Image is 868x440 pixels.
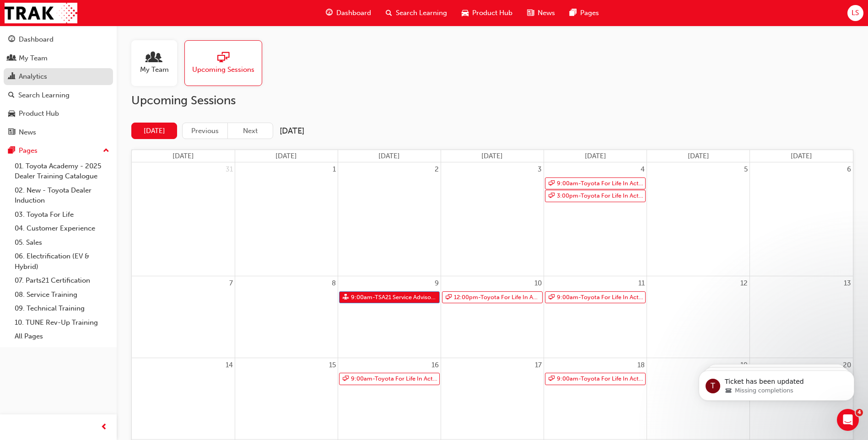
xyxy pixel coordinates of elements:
span: 3:00pm - Toyota For Life In Action - Virtual Classroom [556,190,644,202]
a: September 11, 2025 [636,276,647,290]
span: sessionType_ONLINE_URL-icon [217,52,229,64]
a: News [4,124,113,141]
span: news-icon [527,7,534,19]
td: August 31, 2025 [132,162,235,276]
a: Product Hub [4,105,113,122]
a: 07. Parts21 Certification [11,274,113,288]
div: Analytics [19,71,47,82]
span: pages-icon [570,7,577,19]
a: car-iconProduct Hub [454,4,520,22]
span: LS [852,8,859,18]
a: 06. Electrification (EV & Hybrid) [11,249,113,274]
a: Sunday [171,150,196,162]
td: September 19, 2025 [647,358,750,439]
a: September 9, 2025 [433,276,441,290]
div: Product Hub [19,108,59,119]
span: sessionType_ONLINE_URL-icon [446,292,452,303]
a: September 5, 2025 [742,162,749,177]
span: search-icon [8,91,15,100]
button: Previous [182,123,228,140]
a: Wednesday [480,150,505,162]
a: September 14, 2025 [224,358,235,372]
span: guage-icon [326,7,333,19]
td: September 5, 2025 [647,162,750,276]
a: 05. Sales [11,236,113,250]
span: Upcoming Sessions [192,64,254,75]
span: 9:00am - Toyota For Life In Action - Virtual Classroom [556,292,644,303]
a: August 31, 2025 [224,162,235,177]
span: Search Learning [396,8,447,18]
a: Tuesday [377,150,402,162]
iframe: Intercom live chat [837,409,859,431]
a: Monday [274,150,299,162]
a: All Pages [11,329,113,343]
span: sessionType_ONLINE_URL-icon [549,373,555,385]
span: 9:00am - Toyota For Life In Action - Virtual Classroom [350,373,438,385]
td: September 10, 2025 [441,276,544,358]
button: LS [847,5,863,21]
a: 09. Technical Training [11,301,113,316]
a: 03. Toyota For Life [11,208,113,222]
span: [DATE] [275,152,297,160]
a: Thursday [583,150,608,162]
span: News [538,8,555,18]
span: [DATE] [378,152,400,160]
h2: Upcoming Sessions [131,93,853,108]
span: sessionType_ONLINE_URL-icon [549,190,555,202]
span: guage-icon [8,36,15,44]
td: September 12, 2025 [647,276,750,358]
div: News [19,127,36,138]
a: 02. New - Toyota Dealer Induction [11,183,113,208]
span: sessionType_ONLINE_URL-icon [343,373,349,385]
a: Friday [686,150,711,162]
a: 01. Toyota Academy - 2025 Dealer Training Catalogue [11,159,113,183]
a: September 18, 2025 [636,358,647,372]
a: September 16, 2025 [430,358,441,372]
td: September 7, 2025 [132,276,235,358]
a: guage-iconDashboard [318,4,378,22]
a: September 17, 2025 [533,358,544,372]
a: September 4, 2025 [639,162,647,177]
a: My Team [4,50,113,67]
a: September 13, 2025 [842,276,853,290]
a: Upcoming Sessions [184,40,270,86]
td: September 9, 2025 [338,276,441,358]
span: prev-icon [101,422,108,433]
a: My Team [131,40,184,86]
span: 12:00pm - Toyota For Life In Action - Virtual Classroom [453,292,541,303]
td: September 13, 2025 [750,276,853,358]
img: Trak [5,3,77,23]
button: Pages [4,142,113,159]
span: pages-icon [8,147,15,155]
a: pages-iconPages [562,4,606,22]
div: Pages [19,145,38,156]
span: [DATE] [173,152,194,160]
td: September 18, 2025 [544,358,647,439]
a: September 3, 2025 [536,162,544,177]
td: September 15, 2025 [235,358,338,439]
span: people-icon [148,52,160,64]
a: September 15, 2025 [327,358,338,372]
td: September 2, 2025 [338,162,441,276]
span: Pages [580,8,599,18]
span: [DATE] [585,152,606,160]
span: car-icon [8,110,15,118]
td: September 4, 2025 [544,162,647,276]
span: [DATE] [791,152,812,160]
button: Next [227,123,273,140]
a: Saturday [789,150,814,162]
span: 4 [856,409,863,416]
a: 08. Service Training [11,288,113,302]
div: My Team [19,53,48,64]
span: My Team [140,64,169,75]
a: search-iconSearch Learning [378,4,454,22]
button: [DATE] [131,123,177,140]
td: September 16, 2025 [338,358,441,439]
span: 9:00am - TSA21 Service Advisor Course ( face to face) [350,292,438,303]
td: September 6, 2025 [750,162,853,276]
